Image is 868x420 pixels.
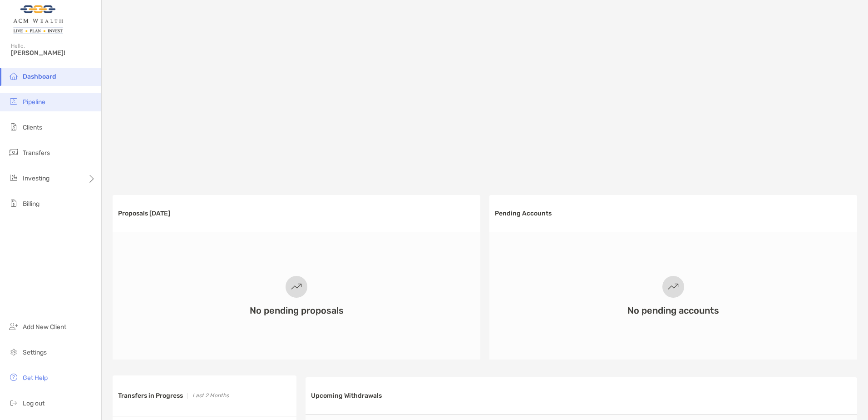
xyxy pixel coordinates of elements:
img: investing icon [8,172,19,183]
img: pipeline icon [8,96,19,107]
img: billing icon [8,198,19,209]
span: Get Help [23,374,48,382]
span: Settings [23,349,47,356]
span: Clients [23,124,42,131]
span: Investing [23,175,49,182]
h3: Upcoming Withdrawals [311,392,382,400]
span: Transfers [23,149,50,157]
span: Add New Client [23,323,66,331]
span: Dashboard [23,73,56,80]
img: logout icon [8,397,19,408]
img: get-help icon [8,372,19,383]
img: clients icon [8,121,19,132]
img: add_new_client icon [8,321,19,332]
h3: Proposals [DATE] [118,210,170,217]
img: dashboard icon [8,70,19,81]
p: Last 2 Months [192,390,229,401]
h3: No pending accounts [627,305,719,316]
span: Pipeline [23,98,45,106]
span: [PERSON_NAME]! [11,49,96,57]
span: Billing [23,200,39,208]
img: Zoe Logo [11,4,65,36]
h3: Pending Accounts [495,210,552,217]
h3: No pending proposals [250,305,344,316]
h3: Transfers in Progress [118,392,183,400]
span: Log out [23,400,44,407]
img: transfers icon [8,147,19,158]
img: settings icon [8,346,19,357]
